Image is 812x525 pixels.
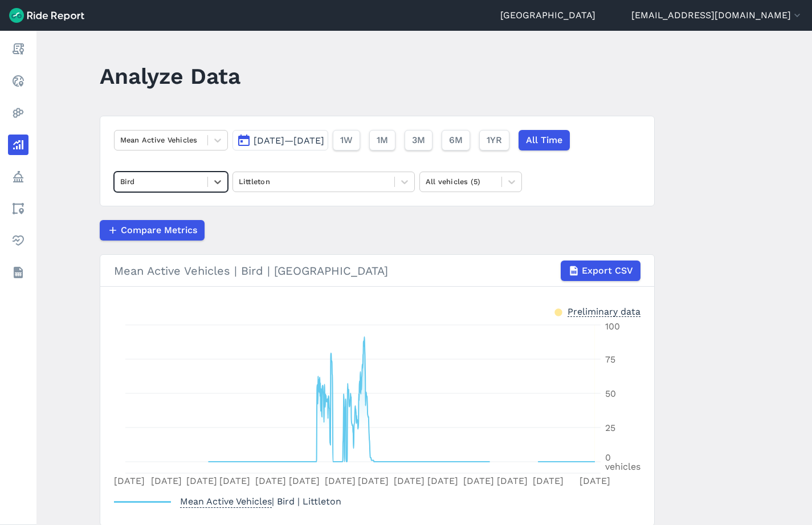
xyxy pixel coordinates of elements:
a: Report [8,39,28,59]
span: 1YR [487,133,502,147]
span: | Bird | Littleton [180,496,341,507]
button: Compare Metrics [100,220,205,241]
span: All Time [526,133,562,147]
tspan: [DATE] [288,475,319,486]
tspan: [DATE] [532,475,563,486]
tspan: [DATE] [150,475,181,486]
span: [DATE]—[DATE] [254,135,324,146]
tspan: [DATE] [324,475,355,486]
button: 1M [369,130,395,150]
span: 3M [412,133,425,147]
tspan: 100 [605,321,620,332]
button: 1W [333,130,360,150]
a: Health [8,230,28,251]
tspan: [DATE] [427,475,458,486]
tspan: 25 [605,422,615,433]
h1: Analyze Data [100,60,240,92]
tspan: [DATE] [358,475,389,486]
button: [DATE]—[DATE] [232,130,328,150]
a: [GEOGRAPHIC_DATA] [500,9,595,22]
tspan: [DATE] [255,475,286,486]
img: Ride Report [9,8,84,23]
a: Areas [8,198,28,219]
tspan: [DATE] [463,475,493,486]
span: Export CSV [582,264,633,278]
span: 6M [449,133,463,147]
span: 1M [377,133,388,147]
a: Datasets [8,262,28,283]
tspan: [DATE] [394,475,425,486]
span: Compare Metrics [121,223,197,237]
tspan: 0 [605,452,611,463]
button: 3M [405,130,432,150]
span: 1W [340,133,353,147]
button: [EMAIL_ADDRESS][DOMAIN_NAME] [631,9,803,22]
div: Mean Active Vehicles | Bird | [GEOGRAPHIC_DATA] [114,261,640,281]
button: 6M [442,130,470,150]
tspan: [DATE] [219,475,250,486]
a: Realtime [8,71,28,91]
button: All Time [519,130,570,150]
tspan: [DATE] [580,475,610,486]
a: Policy [8,166,28,187]
a: Heatmaps [8,103,28,123]
tspan: [DATE] [113,475,144,486]
tspan: [DATE] [496,475,527,486]
tspan: [DATE] [186,475,217,486]
button: 1YR [479,130,509,150]
tspan: 75 [605,354,615,365]
tspan: 50 [605,388,616,399]
a: Analyze [8,135,28,155]
span: Mean Active Vehicles [180,493,272,508]
div: Preliminary data [568,305,640,317]
button: Export CSV [561,261,640,281]
tspan: vehicles [605,461,640,472]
